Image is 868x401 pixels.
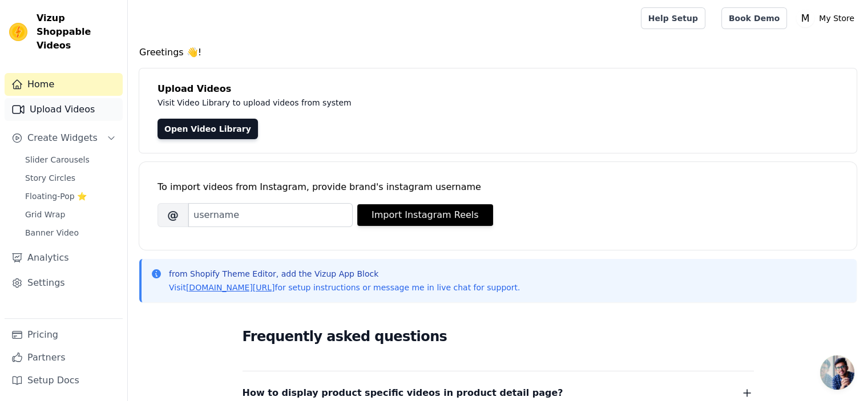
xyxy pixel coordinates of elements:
[5,246,123,269] a: Analytics
[5,272,123,294] a: Settings
[158,180,838,194] div: To import videos from Instagram, provide brand's instagram username
[243,385,754,401] button: How to display product specific videos in product detail page?
[37,11,118,52] span: Vizup Shoppable Videos
[820,355,854,390] div: Open chat
[25,191,87,202] span: Floating-Pop ⭐
[169,282,520,293] p: Visit for setup instructions or message me in live chat for support.
[169,268,520,280] p: from Shopify Theme Editor, add the Vizup App Block
[25,172,75,184] span: Story Circles
[188,203,353,227] input: username
[18,170,123,186] a: Story Circles
[139,46,857,59] h4: Greetings 👋!
[5,98,123,121] a: Upload Videos
[243,385,563,401] span: How to display product specific videos in product detail page?
[5,73,123,96] a: Home
[796,8,859,29] button: M My Store
[18,152,123,168] a: Slider Carousels
[801,13,810,24] text: M
[18,206,123,222] a: Grid Wrap
[243,325,754,348] h2: Frequently asked questions
[9,23,27,41] img: Vizup
[18,188,123,204] a: Floating-Pop ⭐
[158,82,838,96] h4: Upload Videos
[357,204,493,226] button: Import Instagram Reels
[814,8,859,29] p: My Store
[5,346,123,369] a: Partners
[641,7,705,29] a: Help Setup
[5,127,123,149] button: Create Widgets
[158,96,669,110] p: Visit Video Library to upload videos from system
[158,119,258,139] a: Open Video Library
[25,154,90,165] span: Slider Carousels
[186,283,275,292] a: [DOMAIN_NAME][URL]
[158,203,188,227] span: @
[5,369,123,392] a: Setup Docs
[25,209,65,220] span: Grid Wrap
[18,225,123,241] a: Banner Video
[25,227,79,238] span: Banner Video
[5,323,123,346] a: Pricing
[721,7,787,29] a: Book Demo
[27,131,98,145] span: Create Widgets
